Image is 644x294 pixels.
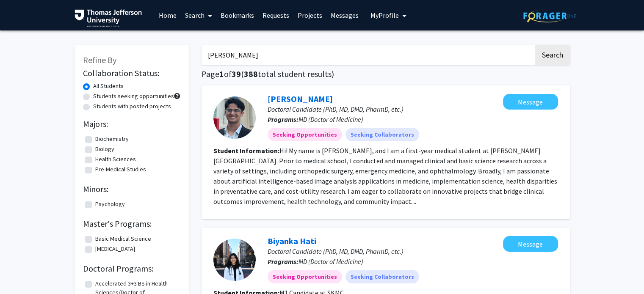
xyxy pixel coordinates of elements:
a: Requests [258,0,293,30]
button: Search [535,45,570,65]
label: All Students [93,82,124,91]
a: [PERSON_NAME] [268,93,333,104]
label: [MEDICAL_DATA] [95,245,135,253]
span: Doctoral Candidate (PhD, MD, DMD, PharmD, etc.) [268,247,404,256]
fg-read-more: Hi! My name is [PERSON_NAME], and I am a first-year medical student at [PERSON_NAME][GEOGRAPHIC_D... [213,146,557,206]
label: Basic Medical Science [95,234,151,243]
label: Students with posted projects [93,102,171,111]
label: Health Sciences [95,155,136,164]
span: Doctoral Candidate (PhD, MD, DMD, PharmD, etc.) [268,105,404,113]
a: Projects [293,0,326,30]
b: Programs: [268,257,299,266]
label: Biochemistry [95,135,129,143]
a: Home [155,0,181,30]
span: 388 [244,69,258,79]
a: Biyanka Hati [268,236,316,246]
span: 39 [232,69,241,79]
h2: Master's Programs: [83,219,180,229]
mat-chip: Seeking Collaborators [345,270,419,283]
b: Programs: [268,115,299,124]
a: Messages [326,0,363,30]
span: MD (Doctor of Medicine) [299,115,363,124]
h2: Collaboration Status: [83,68,180,78]
mat-chip: Seeking Opportunities [268,270,342,283]
a: Search [181,0,216,30]
h2: Doctoral Programs: [83,264,180,274]
button: Message Biyanka Hati [503,236,558,252]
label: Pre-Medical Studies [95,165,146,174]
input: Search Keywords [202,45,534,65]
label: Psychology [95,200,125,209]
span: MD (Doctor of Medicine) [299,257,363,266]
span: 1 [219,69,224,79]
iframe: Chat [6,256,36,288]
mat-chip: Seeking Collaborators [345,128,419,141]
h2: Majors: [83,119,180,129]
h2: Minors: [83,184,180,194]
img: ForagerOne Logo [523,9,576,22]
label: Biology [95,145,114,154]
b: Student Information: [213,146,279,155]
button: Message Viraj Deshpande [503,94,558,110]
a: Bookmarks [216,0,258,30]
label: Students seeking opportunities [93,92,174,101]
span: My Profile [370,11,399,19]
img: Thomas Jefferson University Logo [75,9,142,27]
h1: Page of ( total student results) [202,69,570,79]
span: Refine By [83,55,116,65]
mat-chip: Seeking Opportunities [268,128,342,141]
